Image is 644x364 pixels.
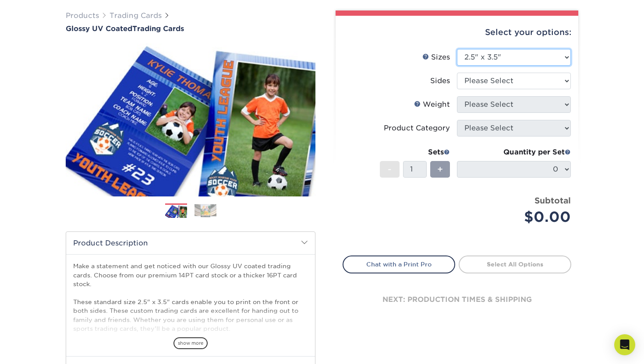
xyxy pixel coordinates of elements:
[343,16,571,49] div: Select your options:
[173,337,208,349] span: show more
[66,34,315,206] img: Glossy UV Coated 01
[2,337,74,361] iframe: Google Customer Reviews
[66,24,132,33] span: Glossy UV Coated
[384,123,450,133] div: Product Category
[165,204,187,219] img: Trading Cards 01
[459,255,571,273] a: Select All Options
[195,204,216,217] img: Trading Cards 02
[534,196,571,205] strong: Subtotal
[614,334,635,355] div: Open Intercom Messenger
[380,147,450,157] div: Sets
[414,99,450,110] div: Weight
[110,11,162,20] a: Trading Cards
[66,24,315,33] h1: Trading Cards
[430,76,450,86] div: Sides
[457,147,571,157] div: Quantity per Set
[66,232,315,254] h2: Product Description
[66,11,99,20] a: Products
[422,52,450,63] div: Sizes
[66,24,315,33] a: Glossy UV CoatedTrading Cards
[343,273,571,326] div: next: production times & shipping
[388,163,392,176] span: -
[343,255,455,273] a: Chat with a Print Pro
[437,163,443,176] span: +
[464,206,571,227] div: $0.00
